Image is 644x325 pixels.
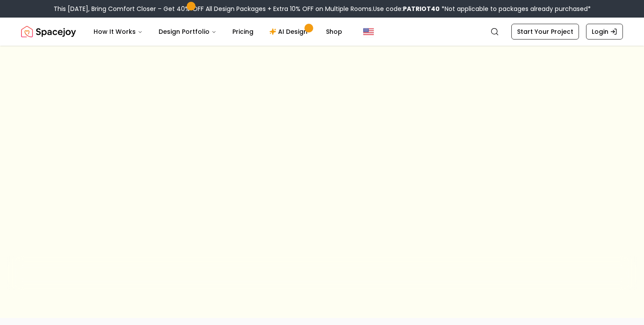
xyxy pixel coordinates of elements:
a: AI Design [262,23,317,40]
nav: Global [21,18,623,46]
div: This [DATE], Bring Comfort Closer – Get 40% OFF All Design Packages + Extra 10% OFF on Multiple R... [54,4,591,13]
img: Spacejoy Logo [21,23,76,40]
span: *Not applicable to packages already purchased* [440,4,591,13]
button: Design Portfolio [152,23,224,40]
span: Use code: [373,4,440,13]
a: Login [586,24,623,40]
a: Spacejoy [21,23,76,40]
a: Pricing [225,23,260,40]
nav: Main [87,23,349,40]
button: How It Works [87,23,150,40]
a: Start Your Project [511,24,579,40]
a: Shop [319,23,349,40]
b: PATRIOT40 [403,4,440,13]
img: United States [363,26,374,37]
